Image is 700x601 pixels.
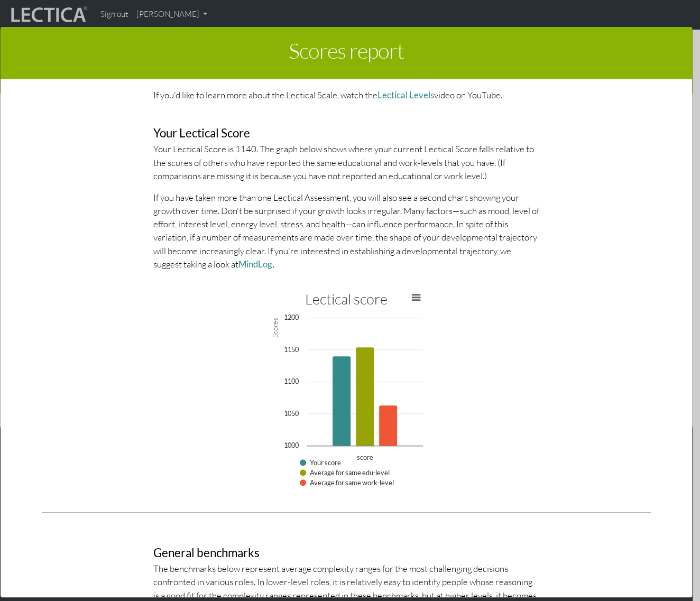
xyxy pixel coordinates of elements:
[272,258,274,270] a: .
[305,290,388,308] text: Lectical score
[284,345,299,354] text: 1150
[356,347,374,446] g: Average for same edu-level, bar series 2 of 3 with 1 bar.
[153,547,539,560] h3: General benchmarks
[284,377,299,385] text: 1100
[271,318,279,338] text: Scores
[357,453,373,461] text: score
[356,347,374,446] path: score, 1,154 points. Average for same edu-level.
[333,356,351,446] path: score, 1,140 points. Your score.
[377,89,434,100] a: Lectical Levels
[284,313,299,321] text: 1200
[300,478,394,486] button: Show Average for same work-level
[264,287,428,498] svg: Interactive chart
[284,409,299,418] text: 1050
[153,191,539,271] p: If you have taken more than one Lectical Assessment, you will also see a second chart showing you...
[300,468,390,476] button: Show Average for same edu-level
[153,88,539,101] p: If you'd like to learn more about the Lectical Scale, watch the video on YouTube.
[264,287,428,498] div: Lectical score. Highcharts interactive chart.
[379,405,398,446] path: score, 1,063 points. Average for same work-level.
[8,35,684,71] h1: Scores report
[153,127,539,140] h3: Your Lectical Score
[300,458,342,466] button: Show Your score
[409,290,423,305] button: View chart menu, Lectical score
[153,142,539,182] p: Your Lectical Score is 1140. The graph below shows where your current Lectical Score falls relati...
[379,405,398,446] g: Average for same work-level, bar series 3 of 3 with 1 bar.
[284,441,299,449] text: 1000
[238,258,272,270] a: MindLog
[333,356,351,446] g: Your score, bar series 1 of 3 with 1 bar.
